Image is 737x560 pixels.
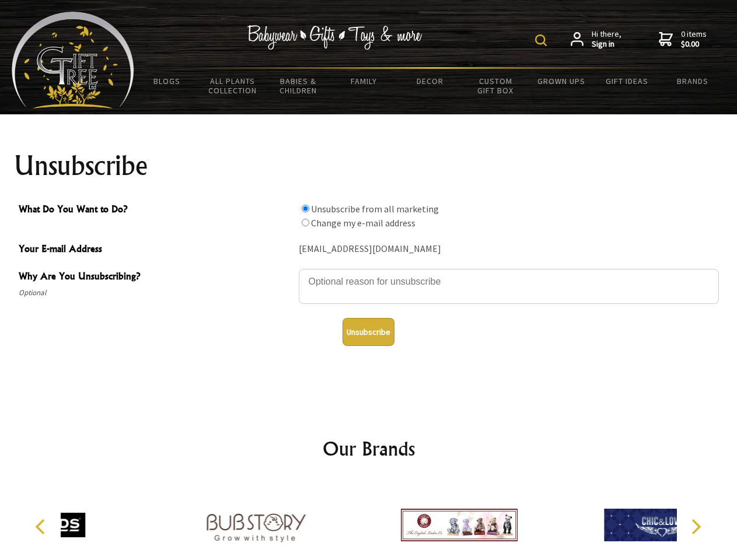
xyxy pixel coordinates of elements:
button: Next [683,514,708,540]
a: Decor [397,69,463,93]
strong: $0.00 [681,39,707,50]
img: product search [535,34,547,46]
img: Babyware - Gifts - Toys and more... [12,12,134,108]
textarea: Why Are You Unsubscribing? [299,269,719,304]
span: Optional [19,286,293,300]
input: What Do You Want to Do? [302,219,309,226]
button: Unsubscribe [343,318,394,346]
div: [EMAIL_ADDRESS][DOMAIN_NAME] [299,240,719,258]
label: Change my e-mail address [311,217,415,229]
span: Hi there, [592,29,621,50]
span: Why Are You Unsubscribing? [19,269,293,286]
a: Brands [660,69,726,93]
h1: Unsubscribe [14,152,724,180]
span: Your E-mail Address [19,242,293,258]
label: Unsubscribe from all marketing [311,203,439,215]
a: Custom Gift Box [463,69,529,103]
a: Family [331,69,397,93]
a: 0 items$0.00 [659,29,707,50]
span: What Do You Want to Do? [19,202,293,219]
span: 0 items [681,29,707,50]
a: All Plants Collection [200,69,266,103]
a: Grown Ups [528,69,594,93]
a: Gift Ideas [594,69,660,93]
a: Babies & Children [266,69,331,103]
a: Hi there,Sign in [571,29,621,50]
img: Babywear - Gifts - Toys & more [247,25,422,50]
button: Previous [29,514,55,540]
h2: Our Brands [23,435,714,463]
a: BLOGS [134,69,200,93]
input: What Do You Want to Do? [302,205,309,212]
strong: Sign in [592,39,621,50]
